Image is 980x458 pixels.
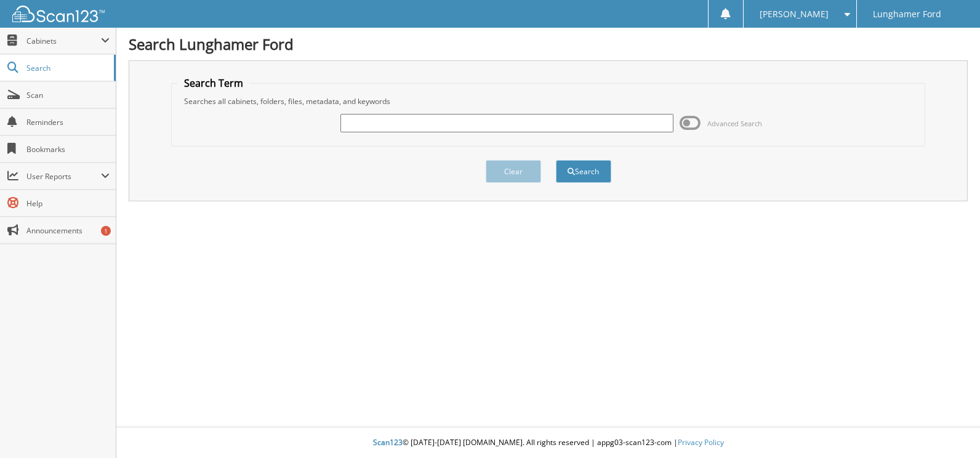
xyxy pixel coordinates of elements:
div: Searches all cabinets, folders, files, metadata, and keywords [178,96,918,106]
legend: Search Term [178,76,249,90]
button: Clear [486,160,541,183]
span: Scan123 [373,437,403,448]
span: Reminders [26,117,110,127]
span: Help [26,198,110,209]
span: Scan [26,90,110,100]
a: Privacy Policy [678,437,724,448]
img: scan123-logo-white.svg [12,6,105,22]
span: Advanced Search [707,119,762,128]
span: Bookmarks [26,144,110,155]
span: Cabinets [26,36,101,46]
div: 1 [101,226,111,236]
span: User Reports [26,171,101,182]
span: Announcements [26,225,110,236]
span: Lunghamer Ford [873,10,941,18]
div: © [DATE]-[DATE] [DOMAIN_NAME]. All rights reserved | appg03-scan123-com | [116,428,980,458]
span: Search [26,63,108,73]
span: [PERSON_NAME] [760,10,829,18]
button: Search [556,160,611,183]
h1: Search Lunghamer Ford [129,34,968,54]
